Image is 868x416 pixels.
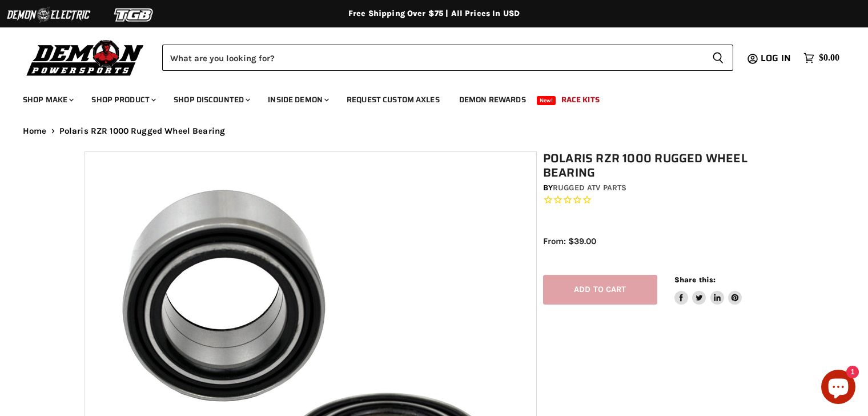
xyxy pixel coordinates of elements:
[23,126,47,136] a: Home
[162,45,703,71] input: Search
[543,236,596,246] span: From: $39.00
[756,53,798,63] a: Log in
[14,88,81,111] a: Shop Make
[818,370,859,407] inbox-online-store-chat: Shopify online store chat
[674,275,716,284] span: Share this:
[165,88,257,111] a: Shop Discounted
[14,83,837,111] ul: Main menu
[798,50,845,66] a: $0.00
[553,88,608,111] a: Race Kits
[537,96,556,105] span: New!
[451,88,535,111] a: Demon Rewards
[674,275,742,305] aside: Share this:
[23,37,148,78] img: Demon Powersports
[761,51,791,65] span: Log in
[91,4,177,26] img: TGB Logo 2
[543,151,790,180] h1: Polaris RZR 1000 Rugged Wheel Bearing
[819,53,839,63] span: $0.00
[338,88,448,111] a: Request Custom Axles
[703,45,733,71] button: Search
[162,45,733,71] form: Product
[543,194,790,206] span: Rated 0.0 out of 5 stars 0 reviews
[83,88,163,111] a: Shop Product
[6,4,91,26] img: Demon Electric Logo 2
[259,88,336,111] a: Inside Demon
[59,126,226,136] span: Polaris RZR 1000 Rugged Wheel Bearing
[553,183,626,193] a: Rugged ATV Parts
[543,182,790,194] div: by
